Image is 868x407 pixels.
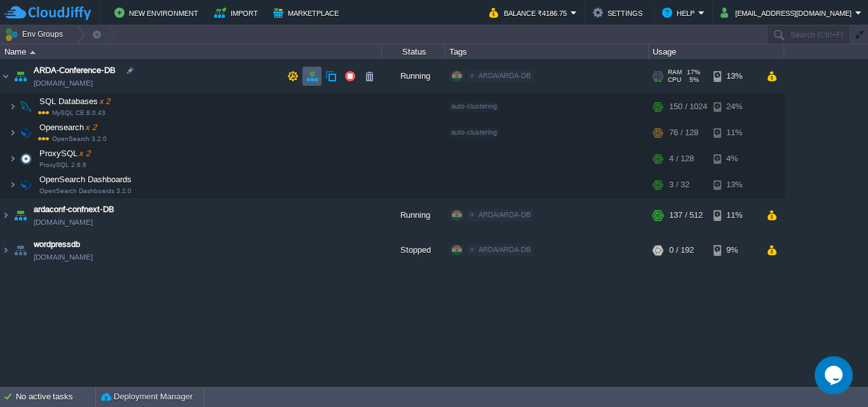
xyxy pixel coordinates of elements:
[38,175,133,184] a: OpenSearch DashboardsOpenSearch Dashboards 3.2.0
[17,146,35,171] img: AMDAwAAAACH5BAEAAAAALAAAAAABAAEAAAICRAEAOw==
[593,5,646,20] button: Settings
[669,120,698,145] div: 76 / 128
[17,120,35,145] img: AMDAwAAAACH5BAEAAAAALAAAAAABAAEAAAICRAEAOw==
[669,198,703,232] div: 137 / 512
[38,148,92,159] span: ProxySQL
[38,135,107,142] span: OpenSearch 3.2.0
[714,233,755,267] div: 9%
[714,198,755,232] div: 11%
[714,94,755,119] div: 24%
[38,149,92,158] a: ProxySQLx 2ProxySQL 2.6.6
[11,59,29,93] img: AMDAwAAAACH5BAEAAAAALAAAAAABAAEAAAICRAEAOw==
[668,69,682,76] span: RAM
[9,120,17,145] img: AMDAwAAAACH5BAEAAAAALAAAAAABAAEAAAICRAEAOw==
[17,94,35,119] img: AMDAwAAAACH5BAEAAAAALAAAAAABAAEAAAICRAEAOw==
[815,356,855,394] iframe: chat widget
[34,64,116,77] a: ARDA-Conference-DB
[478,246,531,253] span: ARDA/ARDA-DB
[34,203,114,216] a: ardaconf-confnext-DB
[101,390,193,403] button: Deployment Manager
[451,128,497,136] span: auto-clustering
[669,94,707,119] div: 150 / 1024
[383,44,445,59] div: Status
[686,76,699,84] span: 5%
[478,211,531,218] span: ARDA/ARDA-DB
[4,25,67,43] button: Env Groups
[98,97,111,106] span: x 2
[39,187,132,195] span: OpenSearch Dashboards 3.2.0
[38,96,112,107] span: SQL Databases
[38,123,98,132] a: Opensearchx 2OpenSearch 3.2.0
[662,5,698,20] button: Help
[451,102,497,110] span: auto-clustering
[687,69,700,76] span: 17%
[1,59,11,93] img: AMDAwAAAACH5BAEAAAAALAAAAAABAAEAAAICRAEAOw==
[84,123,97,132] span: x 2
[39,161,86,169] span: ProxySQL 2.6.6
[38,97,112,106] a: SQL Databasesx 2MySQL CE 8.0.43
[1,198,11,232] img: AMDAwAAAACH5BAEAAAAALAAAAAABAAEAAAICRAEAOw==
[34,77,93,90] span: [DOMAIN_NAME]
[17,172,35,197] img: AMDAwAAAACH5BAEAAAAALAAAAAABAAEAAAICRAEAOw==
[649,44,783,59] div: Usage
[669,233,694,267] div: 0 / 192
[382,198,445,232] div: Running
[478,72,531,79] span: ARDA/ARDA-DB
[11,233,29,267] img: AMDAwAAAACH5BAEAAAAALAAAAAABAAEAAAICRAEAOw==
[382,59,445,93] div: Running
[9,146,17,171] img: AMDAwAAAACH5BAEAAAAALAAAAAABAAEAAAICRAEAOw==
[38,109,105,116] span: MySQL CE 8.0.43
[9,172,17,197] img: AMDAwAAAACH5BAEAAAAALAAAAAABAAEAAAICRAEAOw==
[34,251,93,264] span: [DOMAIN_NAME]
[714,59,755,93] div: 13%
[721,5,855,20] button: [EMAIL_ADDRESS][DOMAIN_NAME]
[714,120,755,145] div: 11%
[38,122,98,133] span: Opensearch
[714,172,755,197] div: 13%
[78,149,90,158] span: x 2
[446,44,648,59] div: Tags
[4,5,91,21] img: CloudJiffy
[34,238,80,251] a: wordpressdb
[38,174,133,185] span: OpenSearch Dashboards
[382,233,445,267] div: Stopped
[714,146,755,171] div: 4%
[34,216,93,229] span: [DOMAIN_NAME]
[11,198,29,232] img: AMDAwAAAACH5BAEAAAAALAAAAAABAAEAAAICRAEAOw==
[16,387,95,407] div: No active tasks
[114,5,202,20] button: New Environment
[669,172,689,197] div: 3 / 32
[273,5,342,20] button: Marketplace
[30,51,36,54] img: AMDAwAAAACH5BAEAAAAALAAAAAABAAEAAAICRAEAOw==
[1,44,381,59] div: Name
[669,146,694,171] div: 4 / 128
[1,233,11,267] img: AMDAwAAAACH5BAEAAAAALAAAAAABAAEAAAICRAEAOw==
[9,94,17,119] img: AMDAwAAAACH5BAEAAAAALAAAAAABAAEAAAICRAEAOw==
[668,76,681,84] span: CPU
[489,5,571,20] button: Balance ₹4186.75
[214,5,262,20] button: Import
